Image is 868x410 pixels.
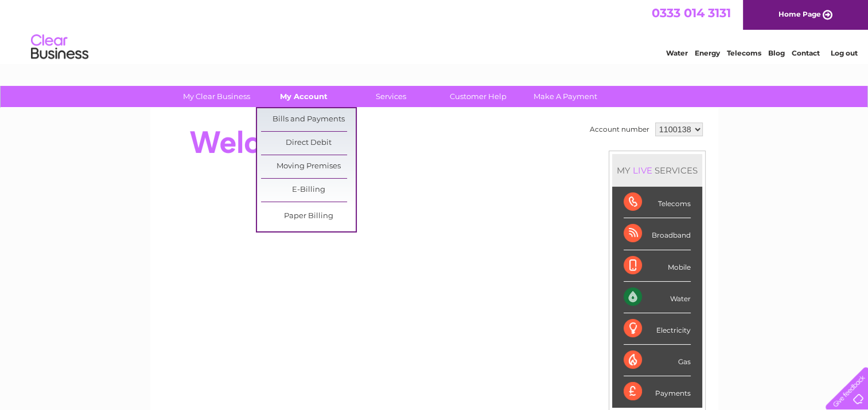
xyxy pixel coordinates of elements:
a: Blog [768,49,785,57]
div: LIVE [630,165,655,176]
div: Telecoms [624,187,691,218]
td: Account number [587,120,652,139]
img: logo.png [30,30,89,65]
div: Broadband [624,218,691,250]
a: Telecoms [727,49,761,57]
a: Direct Debit [261,132,356,155]
a: Log out [830,49,857,57]
a: My Clear Business [169,86,264,107]
a: E-Billing [261,179,356,202]
div: Gas [624,345,691,376]
a: 0333 014 3131 [652,6,731,20]
div: Electricity [624,313,691,345]
a: Energy [695,49,720,57]
a: Paper Billing [261,205,356,228]
a: Water [666,49,688,57]
a: Make A Payment [518,86,613,107]
a: Services [344,86,438,107]
div: MY SERVICES [612,154,702,187]
div: Mobile [624,250,691,282]
div: Payments [624,376,691,407]
a: Customer Help [431,86,526,107]
a: Moving Premises [261,155,356,178]
a: My Account [256,86,351,107]
div: Water [624,282,691,313]
a: Bills and Payments [261,108,356,131]
a: Contact [792,49,820,57]
div: Clear Business is a trading name of Verastar Limited (registered in [GEOGRAPHIC_DATA] No. 3667643... [164,6,706,56]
